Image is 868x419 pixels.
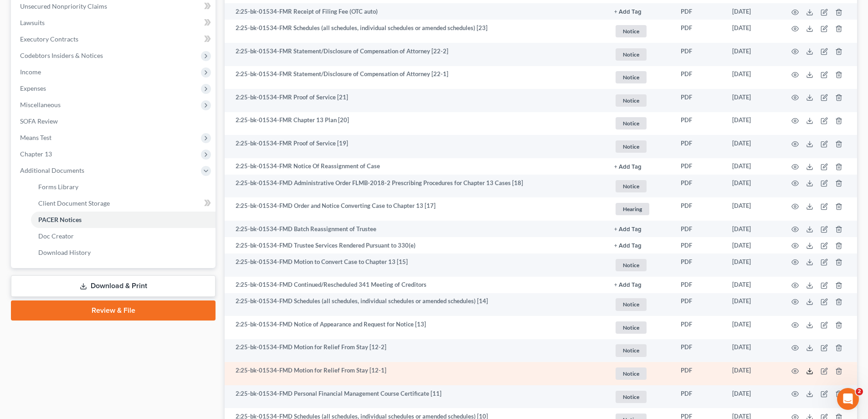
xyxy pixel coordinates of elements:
span: Notice [616,298,647,310]
a: Download History [31,244,216,261]
button: + Add Tag [614,243,642,249]
td: PDF [673,385,725,409]
td: PDF [673,175,725,198]
span: Client Document Storage [38,199,110,207]
a: Notice [614,47,666,62]
td: [DATE] [725,237,781,253]
td: 2:25-bk-01534-FMD Motion to Convert Case to Chapter 13 [15] [225,253,607,277]
a: + Add Tag [614,225,666,233]
a: + Add Tag [614,7,666,16]
span: Notice [616,48,647,61]
td: [DATE] [725,89,781,112]
td: PDF [673,135,725,158]
span: Additional Documents [20,166,84,174]
span: Notice [616,25,647,37]
span: Expenses [20,84,46,92]
span: Lawsuits [20,19,45,26]
td: [DATE] [725,112,781,135]
a: Download & Print [11,275,216,297]
td: PDF [673,89,725,112]
td: 2:25-bk-01534-FMD Administrative Order FLMB-2018-2 Prescribing Procedures for Chapter 13 Cases [18] [225,175,607,198]
td: 2:25-bk-01534-FMR Proof of Service [21] [225,89,607,112]
a: Lawsuits [13,15,216,31]
a: Notice [614,297,666,312]
td: PDF [673,316,725,339]
td: [DATE] [725,253,781,277]
a: Notice [614,320,666,335]
td: PDF [673,20,725,43]
span: Notice [616,321,647,334]
span: Notice [616,140,647,153]
td: PDF [673,253,725,277]
a: + Add Tag [614,162,666,171]
span: Miscellaneous [20,101,61,109]
a: Notice [614,179,666,194]
a: Notice [614,389,666,404]
td: 2:25-bk-01534-FMD Trustee Services Rendered Pursuant to 330(e) [225,237,607,253]
td: 2:25-bk-01534-FMD Batch Reassignment of Trustee [225,221,607,237]
span: Chapter 13 [20,150,52,158]
a: Notice [614,116,666,131]
td: [DATE] [725,20,781,43]
td: 2:25-bk-01534-FMD Schedules (all schedules, individual schedules or amended schedules) [14] [225,293,607,316]
td: [DATE] [725,221,781,237]
span: Codebtors Insiders & Notices [20,52,103,59]
td: 2:25-bk-01534-FMD Motion for Relief From Stay [12-1] [225,362,607,385]
a: Notice [614,139,666,154]
span: Download History [38,248,91,256]
td: [DATE] [725,293,781,316]
td: PDF [673,339,725,362]
a: + Add Tag [614,241,666,250]
td: PDF [673,112,725,135]
a: Review & File [11,300,216,321]
td: PDF [673,66,725,89]
span: Doc Creator [38,232,74,240]
span: Executory Contracts [20,35,78,43]
span: SOFA Review [20,117,58,125]
td: [DATE] [725,3,781,20]
td: [DATE] [725,385,781,409]
td: [DATE] [725,158,781,175]
td: [DATE] [725,175,781,198]
a: Forms Library [31,179,216,195]
span: Income [20,68,41,76]
span: Notice [616,367,647,380]
td: 2:25-bk-01534-FMR Proof of Service [19] [225,135,607,158]
button: + Add Tag [614,282,642,288]
td: PDF [673,237,725,253]
a: Hearing [614,202,666,217]
td: PDF [673,221,725,237]
button: + Add Tag [614,227,642,233]
span: Notice [616,344,647,357]
a: Executory Contracts [13,31,216,47]
a: Client Document Storage [31,195,216,212]
td: [DATE] [725,66,781,89]
span: Forms Library [38,183,78,191]
span: Unsecured Nonpriority Claims [20,2,107,10]
span: Hearing [616,203,649,215]
td: [DATE] [725,197,781,221]
a: Doc Creator [31,228,216,244]
td: 2:25-bk-01534-FMR Receipt of Filing Fee (OTC auto) [225,3,607,20]
a: Notice [614,93,666,108]
td: 2:25-bk-01534-FMD Continued/Rescheduled 341 Meeting of Creditors [225,277,607,293]
td: 2:25-bk-01534-FMD Personal Financial Management Course Certificate [11] [225,385,607,409]
span: 2 [856,388,863,395]
td: [DATE] [725,135,781,158]
span: Notice [616,71,647,83]
td: 2:25-bk-01534-FMD Notice of Appearance and Request for Notice [13] [225,316,607,339]
a: PACER Notices [31,212,216,228]
td: [DATE] [725,277,781,293]
td: 2:25-bk-01534-FMR Notice Of Reassignment of Case [225,158,607,175]
td: PDF [673,43,725,66]
button: + Add Tag [614,164,642,170]
td: PDF [673,3,725,20]
span: Notice [616,391,647,403]
td: PDF [673,197,725,221]
span: Means Test [20,134,51,141]
a: Notice [614,258,666,273]
span: Notice [616,180,647,192]
td: [DATE] [725,339,781,362]
td: 2:25-bk-01534-FMD Order and Notice Converting Case to Chapter 13 [17] [225,197,607,221]
a: Notice [614,343,666,358]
